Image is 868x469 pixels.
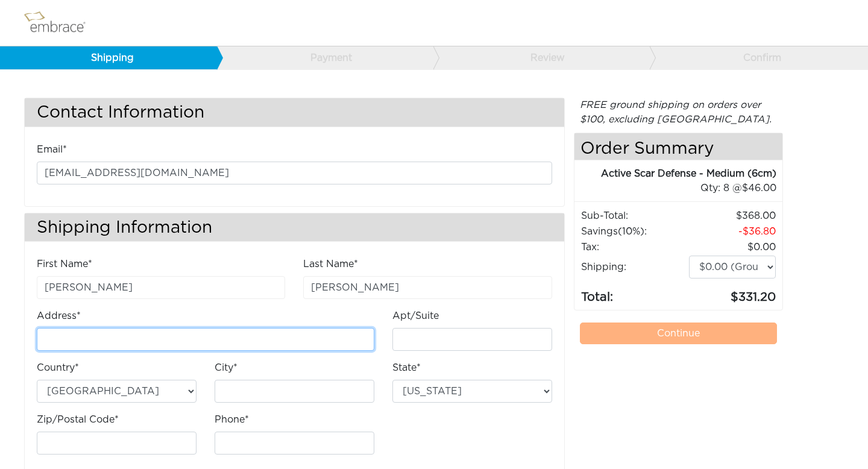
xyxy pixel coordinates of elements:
td: 331.20 [688,279,776,307]
img: logo.png [21,8,99,38]
td: Total: [580,279,688,307]
h3: Shipping Information [25,213,564,242]
a: Payment [216,46,433,69]
td: 36.80 [688,224,776,239]
span: 46.00 [742,183,776,193]
td: Sub-Total: [580,208,688,224]
td: 0.00 [688,239,776,255]
td: 368.00 [688,208,776,224]
span: (10%) [618,227,644,236]
label: City* [215,360,237,375]
td: Tax: [580,239,688,255]
label: First Name* [37,257,92,271]
a: Review [433,46,650,69]
td: Shipping: [580,255,688,279]
div: 8 @ [590,181,777,195]
label: Apt/Suite [392,309,439,323]
td: Savings : [580,224,688,239]
label: Zip/Postal Code* [37,412,119,427]
label: Email* [37,142,67,157]
div: Active Scar Defense - Medium (6cm) [574,166,777,181]
a: Confirm [649,46,866,69]
label: Address* [37,309,81,323]
div: FREE ground shipping on orders over $100, excluding [GEOGRAPHIC_DATA]. [574,98,784,127]
a: Continue [580,323,778,344]
h3: Contact Information [25,98,564,127]
label: State* [392,360,421,375]
label: Last Name* [303,257,358,271]
label: Phone* [215,412,249,427]
label: Country* [37,360,79,375]
h4: Order Summary [574,133,783,160]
